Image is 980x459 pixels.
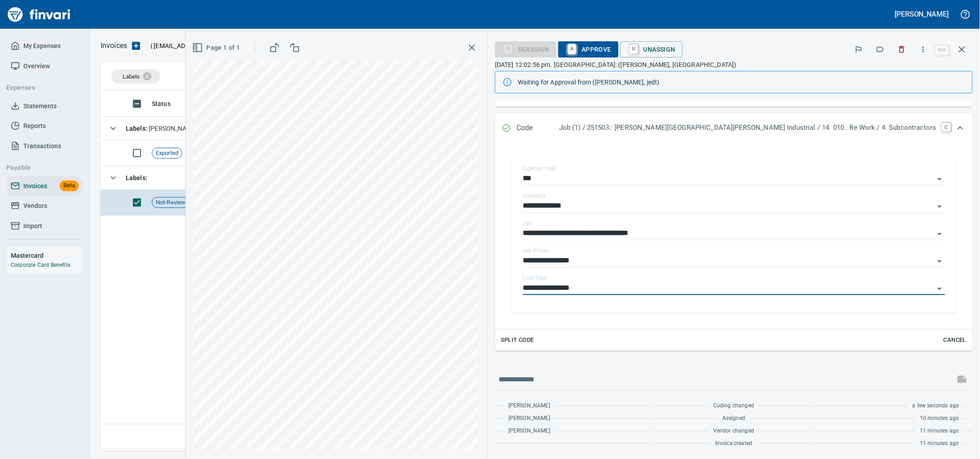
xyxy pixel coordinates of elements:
span: Exported [152,149,182,158]
div: Waiting for Approval from ([PERSON_NAME], jedt) [518,74,965,90]
button: UUnassign [620,41,683,57]
button: Split Code [499,333,536,347]
div: Expand [495,114,973,143]
span: Assigned [722,414,745,423]
span: 11 minutes ago [920,439,959,448]
button: Open [933,173,946,185]
span: [PERSON_NAME] [508,427,550,436]
strong: Labels : [126,174,147,181]
span: 11 minutes ago [920,427,959,436]
a: Vendors [7,196,82,216]
span: Status [152,98,171,109]
span: Overview [23,61,50,72]
button: Open [933,228,946,240]
button: Expenses [3,79,78,96]
a: C [942,123,951,132]
span: 10 minutes ago [920,414,959,423]
span: Vendor changed [713,427,754,436]
span: Coding changed [713,402,754,410]
button: Page 1 of 1 [190,40,244,56]
span: a few seconds ago [913,402,959,410]
img: Finvari [5,4,73,25]
span: Cancel [943,335,967,345]
button: Cancel [940,333,969,347]
p: Invoices [101,40,127,51]
label: Company [523,194,546,199]
span: Invoice created [715,439,753,448]
p: ( ) [145,41,259,50]
span: This records your message into the invoice and notifies anyone mentioned [951,369,973,390]
a: A [568,44,576,54]
span: Unassign [627,42,675,57]
span: Status [152,98,182,109]
span: Reports [23,120,46,132]
span: Expenses [6,82,74,93]
a: esc [936,45,949,55]
span: Split Code [501,335,534,345]
label: Expense Type [523,166,556,172]
p: Job (1) / 251503.: [PERSON_NAME][GEOGRAPHIC_DATA][PERSON_NAME] Industrial / 14. 010.: Re Work / 4... [559,123,936,133]
label: Job [523,221,532,226]
strong: Labels : [126,125,149,132]
a: Import [7,216,82,236]
a: Statements [7,96,82,116]
nav: breadcrumb [101,40,127,51]
p: Code [516,123,559,134]
button: Flag [849,40,869,59]
span: Labels [123,73,140,80]
button: Discard [892,40,912,59]
a: InvoicesBeta [7,176,82,196]
a: Reports [7,116,82,136]
h5: [PERSON_NAME] [895,9,949,19]
span: Import [23,221,42,232]
span: Invoices [23,181,47,192]
a: My Expenses [7,36,82,56]
span: [PERSON_NAME] [126,125,198,132]
span: My Expenses [23,40,61,52]
button: Open [933,200,946,213]
span: Approve [565,42,611,57]
a: Corporate Card Benefits [11,262,71,268]
span: [PERSON_NAME] [508,414,550,423]
button: More [914,40,933,59]
span: Payable [6,162,74,173]
div: Reassign [495,45,556,53]
span: Close invoice [933,39,973,60]
a: U [630,44,638,54]
p: [DATE] 12:02:56 pm. [GEOGRAPHIC_DATA]: ([PERSON_NAME], [GEOGRAPHIC_DATA]) [495,60,973,69]
button: Open [933,255,946,268]
button: Open [933,282,946,295]
span: Transactions [23,141,61,152]
button: [PERSON_NAME] [893,7,951,21]
span: Vendors [23,200,47,212]
button: Labels [870,40,890,59]
span: [EMAIL_ADDRESS][DOMAIN_NAME] [153,41,256,50]
button: AApprove [558,41,618,57]
span: [PERSON_NAME] [508,402,550,410]
a: Overview [7,56,82,76]
div: Expand [495,143,973,351]
a: Transactions [7,136,82,156]
span: Page 1 of 1 [194,42,240,53]
span: Not-Reviewed [152,199,196,207]
label: Cost Type [523,276,547,281]
span: Beta [60,181,79,191]
h6: Mastercard [11,251,82,260]
label: Job Phase [523,248,548,254]
button: Payable [3,159,78,176]
button: Upload an Invoice [127,40,145,51]
div: Labels [111,69,160,84]
span: Statements [23,101,57,112]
